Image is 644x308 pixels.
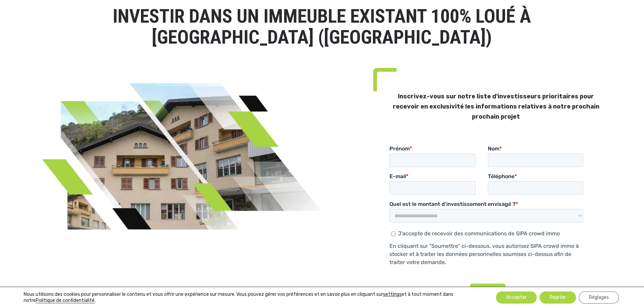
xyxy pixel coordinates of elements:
[106,6,538,48] h1: Investir dans un immeuble EXISTANT 100% LOUÉ à [GEOGRAPHIC_DATA] ([GEOGRAPHIC_DATA])
[496,291,537,304] button: Accepter
[36,298,95,303] a: Politique de confidentialité
[540,291,576,304] button: Rejeter
[24,291,475,304] p: Nous utilisons des cookies pour personnaliser le contenu et vous offrir une expérience sur mesure...
[383,291,402,298] button: settings
[373,68,397,91] img: top-left-green
[390,91,602,122] h3: Inscrivez-vous sur notre liste d'investisseurs prioritaires pour recevoir en exclusivité les info...
[579,291,619,304] button: Réglages
[42,68,365,262] img: sion-main-banner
